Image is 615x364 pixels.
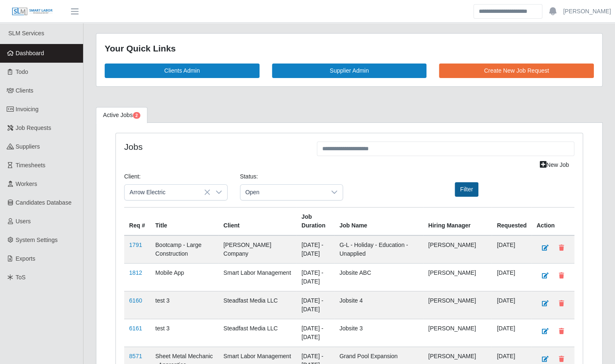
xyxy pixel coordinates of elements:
[296,207,334,235] th: Job Duration
[492,207,532,235] th: Requested
[129,269,142,276] a: 1812
[105,42,594,55] div: Your Quick Links
[16,237,58,243] span: System Settings
[296,263,334,291] td: [DATE] - [DATE]
[12,7,53,16] img: SLM Logo
[16,199,72,206] span: Candidates Database
[16,274,26,281] span: ToS
[423,319,492,347] td: [PERSON_NAME]
[240,185,326,200] span: Open
[96,107,147,123] a: Active Jobs
[334,319,423,347] td: Jobsite 3
[473,4,542,19] input: Search
[296,291,334,319] td: [DATE] - [DATE]
[16,87,34,94] span: Clients
[124,207,150,235] th: Req #
[423,207,492,235] th: Hiring Manager
[150,235,218,264] td: Bootcamp - Large Construction
[218,207,296,235] th: Client
[334,291,423,319] td: Jobsite 4
[492,235,532,264] td: [DATE]
[423,263,492,291] td: [PERSON_NAME]
[150,207,218,235] th: Title
[105,64,260,78] a: Clients Admin
[272,64,427,78] a: Supplier Admin
[439,64,594,78] a: Create New Job Request
[133,112,140,119] span: Pending Jobs
[296,319,334,347] td: [DATE] - [DATE]
[492,319,532,347] td: [DATE]
[492,291,532,319] td: [DATE]
[534,158,574,172] a: New Job
[150,263,218,291] td: Mobile App
[296,235,334,264] td: [DATE] - [DATE]
[240,172,258,181] label: Status:
[423,235,492,264] td: [PERSON_NAME]
[532,207,574,235] th: Action
[125,185,211,200] span: Arrow Electric
[455,182,478,197] button: Filter
[129,353,142,359] a: 8571
[129,325,142,332] a: 6161
[150,291,218,319] td: test 3
[129,297,142,304] a: 6160
[492,263,532,291] td: [DATE]
[334,207,423,235] th: Job Name
[16,68,28,75] span: Todo
[16,125,51,131] span: Job Requests
[129,242,142,248] a: 1791
[218,319,296,347] td: Steadfast Media LLC
[218,235,296,264] td: [PERSON_NAME] Company
[16,255,35,262] span: Exports
[334,263,423,291] td: Jobsite ABC
[423,291,492,319] td: [PERSON_NAME]
[16,162,46,169] span: Timesheets
[8,30,44,37] span: SLM Services
[218,263,296,291] td: Smart Labor Management
[16,50,44,56] span: Dashboard
[563,7,611,16] a: [PERSON_NAME]
[124,142,304,152] h4: Jobs
[16,218,31,225] span: Users
[16,143,40,150] span: Suppliers
[218,291,296,319] td: Steadfast Media LLC
[334,235,423,264] td: G-L - Holiday - Education - Unapplied
[16,106,39,112] span: Invoicing
[16,181,37,187] span: Workers
[124,172,141,181] label: Client:
[150,319,218,347] td: test 3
